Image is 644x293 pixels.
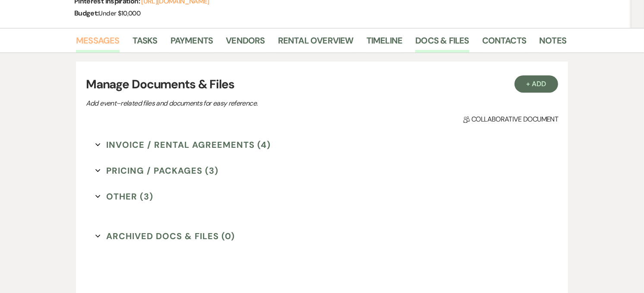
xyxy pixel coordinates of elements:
[95,138,271,151] button: Invoice / Rental Agreements (4)
[366,34,403,53] a: Timeline
[95,164,218,177] button: Pricing / Packages (3)
[463,114,558,125] span: Collaborative document
[86,98,388,109] p: Add event–related files and documents for easy reference.
[99,9,141,18] span: Under $10,000
[76,34,120,53] a: Messages
[415,34,469,53] a: Docs & Files
[86,75,558,94] h3: Manage Documents & Files
[74,9,99,18] span: Budget:
[278,34,354,53] a: Rental Overview
[226,34,265,53] a: Vendors
[170,34,213,53] a: Payments
[515,75,559,93] button: + Add
[539,34,566,53] a: Notes
[95,190,153,203] button: Other (3)
[482,34,527,53] a: Contacts
[95,230,235,243] button: Archived Docs & Files (0)
[133,34,158,53] a: Tasks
